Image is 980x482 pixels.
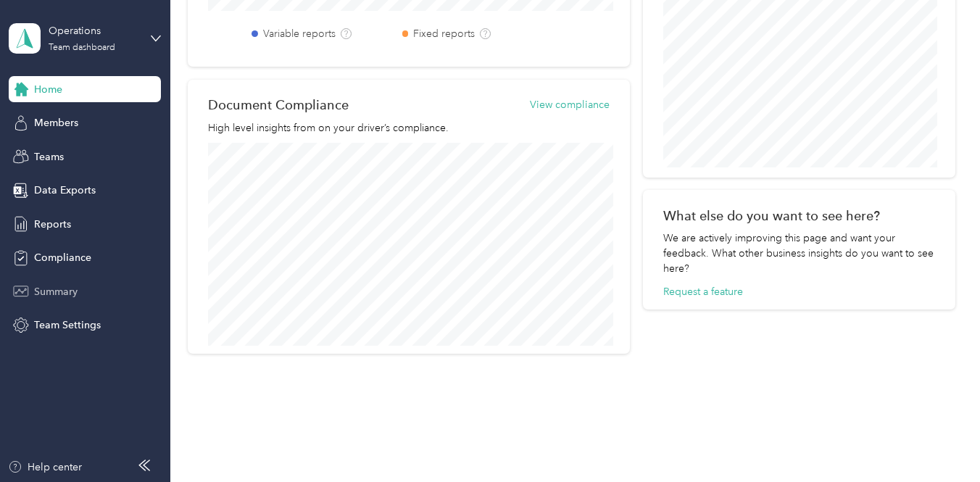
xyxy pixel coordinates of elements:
span: Team Settings [34,317,101,333]
p: High level insights from on your driver’s compliance. [208,120,610,136]
button: View compliance [530,97,610,112]
span: Teams [34,149,64,165]
span: Reports [34,217,71,232]
div: What else do you want to see here? [663,208,935,223]
iframe: Everlance-gr Chat Button Frame [899,401,980,482]
span: Compliance [34,250,91,265]
span: Summary [34,284,78,299]
div: Operations [49,23,139,38]
span: Members [34,115,78,130]
span: Data Exports [34,183,96,198]
label: Fixed reports [413,26,475,41]
label: Variable reports [263,26,336,41]
div: Team dashboard [49,43,115,52]
button: Request a feature [663,284,743,299]
span: Home [34,82,62,97]
div: We are actively improving this page and want your feedback. What other business insights do you w... [663,230,935,276]
h2: Document Compliance [208,97,349,112]
button: Help center [8,460,82,475]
